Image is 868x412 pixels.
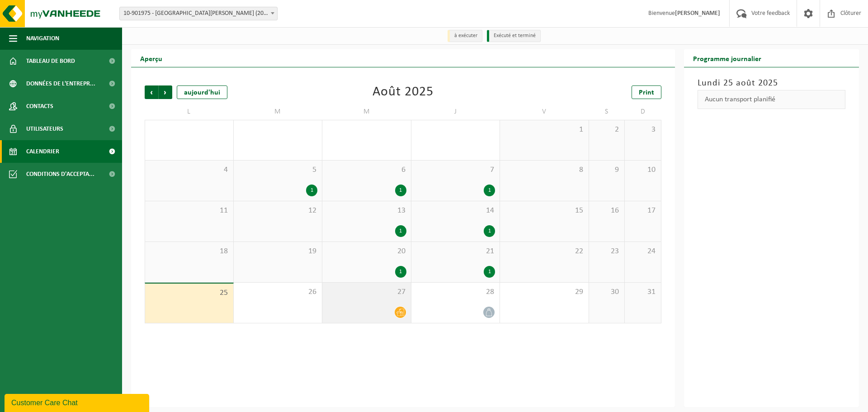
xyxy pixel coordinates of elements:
[26,72,95,95] span: Données de l'entrepr...
[594,287,620,297] span: 30
[238,206,318,216] span: 12
[594,246,620,256] span: 23
[26,118,63,140] span: Utilisateurs
[629,165,656,175] span: 10
[594,165,620,175] span: 9
[159,85,172,99] span: Suivant
[416,246,495,256] span: 21
[327,206,406,216] span: 13
[629,287,656,297] span: 31
[131,49,171,67] h2: Aperçu
[395,266,406,278] div: 1
[594,206,620,216] span: 16
[505,125,584,135] span: 1
[327,165,406,175] span: 6
[238,246,318,256] span: 19
[119,7,278,20] span: 10-901975 - AVA SINT-JANS-MOLENBEEK (201001) - SINT-JANS-MOLENBEEK
[150,165,229,175] span: 4
[629,125,656,135] span: 3
[505,287,584,297] span: 29
[698,76,846,90] h3: Lundi 25 août 2025
[150,246,229,256] span: 18
[505,165,584,175] span: 8
[484,266,495,278] div: 1
[234,104,323,120] td: M
[26,140,59,163] span: Calendrier
[698,90,846,109] div: Aucun transport planifié
[150,288,229,298] span: 25
[145,85,158,99] span: Précédent
[629,246,656,256] span: 24
[120,7,277,20] span: 10-901975 - AVA SINT-JANS-MOLENBEEK (201001) - SINT-JANS-MOLENBEEK
[484,225,495,237] div: 1
[327,246,406,256] span: 20
[484,185,495,196] div: 1
[411,104,500,120] td: J
[177,85,227,99] div: aujourd'hui
[26,95,53,118] span: Contacts
[145,104,234,120] td: L
[416,206,495,216] span: 14
[448,30,482,42] li: à exécuter
[26,163,94,185] span: Conditions d'accepta...
[639,89,654,96] span: Print
[632,85,661,99] a: Print
[625,104,661,120] td: D
[322,104,411,120] td: M
[416,287,495,297] span: 28
[327,287,406,297] span: 27
[26,27,59,50] span: Navigation
[395,185,406,196] div: 1
[594,125,620,135] span: 2
[487,30,541,42] li: Exécuté et terminé
[150,206,229,216] span: 11
[306,185,317,196] div: 1
[629,206,656,216] span: 17
[238,165,318,175] span: 5
[26,50,75,72] span: Tableau de bord
[373,85,434,99] div: Août 2025
[238,287,318,297] span: 26
[505,206,584,216] span: 15
[395,225,406,237] div: 1
[500,104,589,120] td: V
[684,49,770,67] h2: Programme journalier
[5,392,151,412] iframe: chat widget
[675,10,720,17] strong: [PERSON_NAME]
[589,104,625,120] td: S
[416,165,495,175] span: 7
[505,246,584,256] span: 22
